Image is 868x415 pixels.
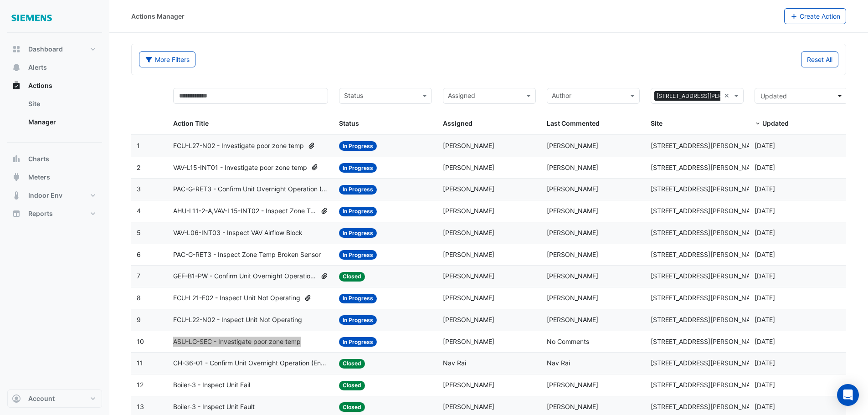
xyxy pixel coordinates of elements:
div: Open Intercom Messenger [837,384,859,406]
span: 2025-08-07T09:35:17.623 [755,272,775,280]
span: [PERSON_NAME] [547,272,598,280]
span: 12 [137,381,144,389]
div: Actions Manager [131,11,185,21]
button: Dashboard [7,40,102,58]
button: Reset All [801,51,838,67]
button: Account [7,389,102,408]
app-icon: Meters [12,173,21,182]
span: 2025-08-07T09:19:09.251 [755,294,775,302]
span: PAC-G-RET3 - Inspect Zone Temp Broken Sensor [173,250,321,260]
span: [PERSON_NAME] [443,338,494,345]
span: 4 [137,207,141,215]
span: [PERSON_NAME] [547,207,598,215]
button: Create Action [784,8,847,24]
span: [PERSON_NAME] [443,164,494,171]
span: Closed [339,381,365,390]
span: Nav Rai [443,359,466,367]
span: 2 [137,164,140,171]
span: Status [339,119,359,127]
span: 1 [137,142,140,149]
span: PAC-G-RET3 - Confirm Unit Overnight Operation (Energy Waste) [173,184,329,195]
span: In Progress [339,207,377,216]
span: Assigned [443,119,473,127]
span: Boiler-3 - Inspect Unit Fail [173,380,250,390]
span: Closed [339,359,365,369]
span: 2025-08-07T16:21:46.638 [755,164,775,171]
span: 2025-07-18T12:26:38.556 [755,381,775,389]
span: VAV-L06-INT03 - Inspect VAV Airflow Block [173,228,303,238]
span: Updated [760,92,787,100]
span: 2025-07-18T12:25:27.440 [755,403,775,410]
span: Meters [28,173,50,182]
span: 11 [137,359,143,367]
span: 2025-08-07T16:30:41.508 [755,142,775,149]
span: No Comments [547,338,589,345]
span: FCU-L21-E02 - Inspect Unit Not Operating [173,293,300,303]
div: Actions [7,95,102,135]
button: Meters [7,168,102,186]
span: 2025-08-07T11:11:38.742 [755,207,775,215]
button: Charts [7,150,102,168]
span: Clear [724,91,732,101]
app-icon: Indoor Env [12,191,21,200]
span: VAV-L15-INT01 - Investigate poor zone temp [173,163,307,173]
span: Reports [28,209,53,218]
app-icon: Charts [12,154,21,164]
span: GEF-B1-PW - Confirm Unit Overnight Operation (Energy Waste) [173,271,317,282]
button: Indoor Env [7,186,102,205]
span: 5 [137,229,141,236]
span: In Progress [339,228,377,238]
span: [PERSON_NAME] [443,185,494,193]
app-icon: Alerts [12,63,21,72]
button: Actions [7,77,102,95]
span: In Progress [339,337,377,347]
span: [STREET_ADDRESS][PERSON_NAME] [651,381,762,389]
span: [PERSON_NAME] [547,403,598,410]
span: Action Title [173,119,209,127]
span: 2025-08-07T10:38:19.889 [755,229,775,236]
span: 2025-07-30T09:14:59.631 [755,359,775,367]
span: Nav Rai [547,359,570,367]
span: In Progress [339,185,377,195]
span: [PERSON_NAME] [443,316,494,323]
span: [PERSON_NAME] [443,229,494,236]
span: Charts [28,154,49,164]
span: [PERSON_NAME] [547,251,598,258]
app-icon: Reports [12,209,21,218]
button: Updated [755,88,847,104]
span: Site [651,119,663,127]
app-icon: Dashboard [12,45,21,54]
span: In Progress [339,163,377,173]
span: [PERSON_NAME] [443,403,494,410]
span: In Progress [339,250,377,260]
span: [STREET_ADDRESS][PERSON_NAME] [651,142,762,149]
button: Alerts [7,58,102,77]
span: 13 [137,403,144,410]
a: Manager [21,113,102,131]
img: Company Logo [11,7,52,26]
span: [STREET_ADDRESS][PERSON_NAME] [651,185,762,193]
span: [PERSON_NAME] [443,251,494,258]
span: [PERSON_NAME] [443,272,494,280]
span: [STREET_ADDRESS][PERSON_NAME] [651,338,762,345]
span: In Progress [339,141,377,151]
button: Reports [7,205,102,223]
span: Indoor Env [28,191,62,200]
span: [STREET_ADDRESS][PERSON_NAME] [654,91,756,101]
span: [PERSON_NAME] [547,229,598,236]
span: AHU-L11-2-A,VAV-L15-INT02 - Inspect Zone Temp Broken Sensor [173,206,317,216]
span: [PERSON_NAME] [443,294,494,302]
span: 2025-08-07T09:00:28.160 [755,316,775,323]
span: ASU-LG-SEC - Investigate poor zone temp [173,337,301,347]
span: [STREET_ADDRESS][PERSON_NAME] [651,251,762,258]
span: [PERSON_NAME] [547,142,598,149]
app-icon: Actions [12,81,21,90]
span: Dashboard [28,45,63,54]
span: 9 [137,316,141,323]
span: [PERSON_NAME] [443,142,494,149]
span: [PERSON_NAME] [547,316,598,323]
span: [PERSON_NAME] [443,207,494,215]
span: FCU-L22-N02 - Inspect Unit Not Operating [173,315,302,325]
span: [PERSON_NAME] [547,294,598,302]
span: Closed [339,272,365,282]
